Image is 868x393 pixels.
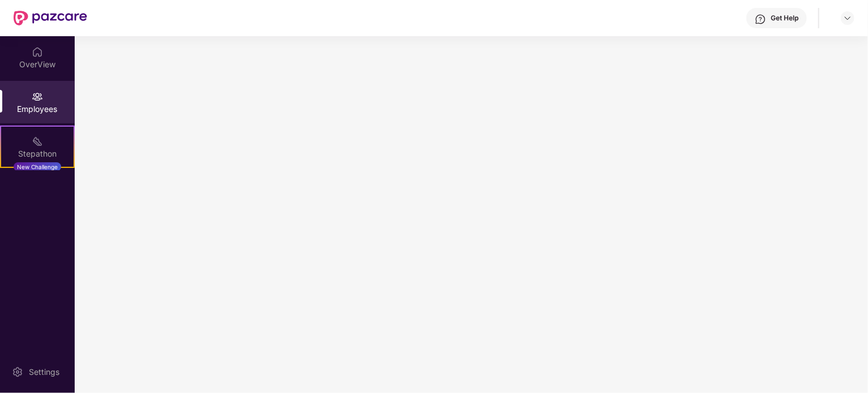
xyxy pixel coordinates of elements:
[14,11,87,25] img: New Pazcare Logo
[771,14,798,23] div: Get Help
[1,148,74,159] div: Stepathon
[32,136,43,147] img: svg+xml;base64,PHN2ZyB4bWxucz0iaHR0cDovL3d3dy53My5vcmcvMjAwMC9zdmciIHdpZHRoPSIyMSIgaGVpZ2h0PSIyMC...
[32,91,43,102] img: svg+xml;base64,PHN2ZyBpZD0iRW1wbG95ZWVzIiB4bWxucz0iaHR0cDovL3d3dy53My5vcmcvMjAwMC9zdmciIHdpZHRoPS...
[32,46,43,58] img: svg+xml;base64,PHN2ZyBpZD0iSG9tZSIgeG1sbnM9Imh0dHA6Ly93d3cudzMub3JnLzIwMDAvc3ZnIiB3aWR0aD0iMjAiIG...
[843,14,852,23] img: svg+xml;base64,PHN2ZyBpZD0iRHJvcGRvd24tMzJ4MzIiIHhtbG5zPSJodHRwOi8vd3d3LnczLm9yZy8yMDAwL3N2ZyIgd2...
[755,14,766,25] img: svg+xml;base64,PHN2ZyBpZD0iSGVscC0zMngzMiIgeG1sbnM9Imh0dHA6Ly93d3cudzMub3JnLzIwMDAvc3ZnIiB3aWR0aD...
[14,162,61,171] div: New Challenge
[25,366,63,378] div: Settings
[12,366,23,378] img: svg+xml;base64,PHN2ZyBpZD0iU2V0dGluZy0yMHgyMCIgeG1sbnM9Imh0dHA6Ly93d3cudzMub3JnLzIwMDAvc3ZnIiB3aW...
